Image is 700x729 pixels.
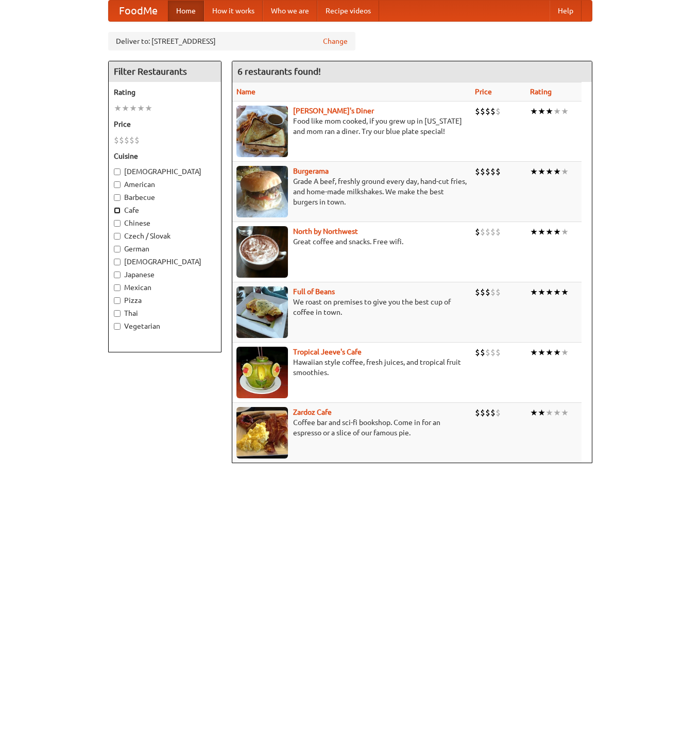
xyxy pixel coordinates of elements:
[119,134,124,146] li: $
[561,347,569,358] li: ★
[538,166,545,177] li: ★
[236,116,467,137] p: Food like mom cooked, if you grew up in [US_STATE] and mom ran a diner. Try our blue plate special!
[114,269,216,280] label: Japanese
[538,347,545,358] li: ★
[114,295,216,306] label: Pizza
[530,88,552,96] a: Rating
[145,103,152,114] li: ★
[237,66,321,76] ng-pluralize: 6 restaurants found!
[114,207,121,214] input: Cafe
[263,1,317,21] a: Who we are
[114,259,121,265] input: [DEMOGRAPHIC_DATA]
[114,231,216,241] label: Czech / Slovak
[323,36,348,46] a: Change
[236,297,467,317] p: We roast on premises to give you the best cup of coffee in town.
[485,347,490,358] li: $
[530,166,538,177] li: ★
[114,205,216,215] label: Cafe
[114,166,216,177] label: [DEMOGRAPHIC_DATA]
[114,192,216,202] label: Barbecue
[553,347,561,358] li: ★
[561,407,569,418] li: ★
[114,310,121,317] input: Thai
[114,87,216,97] h5: Rating
[538,407,545,418] li: ★
[317,1,379,21] a: Recipe videos
[545,286,553,298] li: ★
[496,166,501,177] li: $
[109,1,168,21] a: FoodMe
[114,321,216,331] label: Vegetarian
[475,347,480,358] li: $
[114,297,121,304] input: Pizza
[485,166,490,177] li: $
[485,226,490,238] li: $
[480,106,485,117] li: $
[293,167,329,175] a: Burgerama
[530,347,538,358] li: ★
[530,226,538,238] li: ★
[137,103,145,114] li: ★
[236,226,288,278] img: north.jpg
[114,168,121,175] input: [DEMOGRAPHIC_DATA]
[530,407,538,418] li: ★
[475,226,480,238] li: $
[553,106,561,117] li: ★
[545,166,553,177] li: ★
[236,106,288,157] img: sallys.jpg
[485,407,490,418] li: $
[114,179,216,190] label: American
[553,407,561,418] li: ★
[293,227,358,235] a: North by Northwest
[480,226,485,238] li: $
[480,166,485,177] li: $
[236,236,467,247] p: Great coffee and snacks. Free wifi.
[293,348,362,356] b: Tropical Jeeve's Cafe
[114,272,121,278] input: Japanese
[490,407,496,418] li: $
[114,181,121,188] input: American
[124,134,129,146] li: $
[293,287,335,296] a: Full of Beans
[490,226,496,238] li: $
[114,233,121,240] input: Czech / Slovak
[114,244,216,254] label: German
[475,407,480,418] li: $
[561,286,569,298] li: ★
[114,284,121,291] input: Mexican
[496,106,501,117] li: $
[114,151,216,161] h5: Cuisine
[122,103,129,114] li: ★
[530,286,538,298] li: ★
[236,347,288,398] img: jeeves.jpg
[561,166,569,177] li: ★
[109,61,221,82] h4: Filter Restaurants
[550,1,582,21] a: Help
[490,106,496,117] li: $
[475,106,480,117] li: $
[553,166,561,177] li: ★
[485,106,490,117] li: $
[236,417,467,438] p: Coffee bar and sci-fi bookshop. Come in for an espresso or a slice of our famous pie.
[475,166,480,177] li: $
[114,103,122,114] li: ★
[114,246,121,252] input: German
[496,407,501,418] li: $
[480,286,485,298] li: $
[545,226,553,238] li: ★
[475,88,492,96] a: Price
[129,103,137,114] li: ★
[236,286,288,338] img: beans.jpg
[236,88,255,96] a: Name
[114,134,119,146] li: $
[114,194,121,201] input: Barbecue
[545,407,553,418] li: ★
[236,166,288,217] img: burgerama.jpg
[485,286,490,298] li: $
[293,408,332,416] a: Zardoz Cafe
[114,220,121,227] input: Chinese
[129,134,134,146] li: $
